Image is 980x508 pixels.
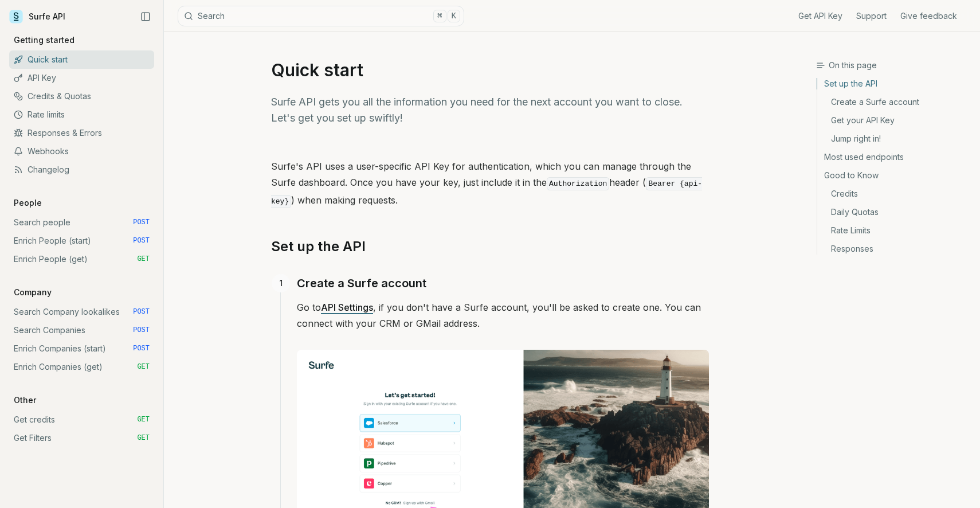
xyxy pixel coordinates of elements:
[817,148,971,166] a: Most used endpoints
[9,411,154,429] a: Get credits GET
[271,158,709,210] p: Surfe's API uses a user-specific API Key for authentication, which you can manage through the Sur...
[900,10,957,22] a: Give feedback
[9,213,154,232] a: Search people POST
[9,429,154,447] a: Get Filters GET
[9,124,154,142] a: Responses & Errors
[271,237,366,256] a: Set up the API
[9,250,154,268] a: Enrich People (get) GET
[817,93,971,111] a: Create a Surfe account
[817,111,971,130] a: Get your API Key
[297,274,426,292] a: Create a Surfe account
[9,34,79,46] p: Getting started
[9,303,154,321] a: Search Company lookalikes POST
[9,50,154,69] a: Quick start
[816,60,971,71] h3: On this page
[9,69,154,87] a: API Key
[133,326,150,335] span: POST
[9,87,154,105] a: Credits & Quotas
[9,287,56,298] p: Company
[9,394,41,406] p: Other
[271,94,709,126] p: Surfe API gets you all the information you need for the next account you want to close. Let's get...
[9,358,154,376] a: Enrich Companies (get) GET
[9,105,154,124] a: Rate limits
[547,177,609,190] code: Authorization
[321,302,373,313] a: API Settings
[297,299,709,331] p: Go to , if you don't have a Surfe account, you'll be asked to create one. You can connect with yo...
[9,197,46,209] p: People
[9,161,154,179] a: Changelog
[178,6,464,26] button: Search⌘K
[817,221,971,240] a: Rate Limits
[798,10,842,22] a: Get API Key
[448,10,460,22] kbd: K
[817,130,971,148] a: Jump right in!
[817,78,971,93] a: Set up the API
[133,236,150,245] span: POST
[9,232,154,250] a: Enrich People (start) POST
[856,10,887,22] a: Support
[133,218,150,227] span: POST
[433,10,446,22] kbd: ⌘
[137,415,150,424] span: GET
[9,321,154,339] a: Search Companies POST
[137,362,150,372] span: GET
[817,203,971,221] a: Daily Quotas
[817,240,971,255] a: Responses
[133,307,150,316] span: POST
[9,8,65,25] a: Surfe API
[817,166,971,185] a: Good to Know
[137,8,154,25] button: Collapse Sidebar
[9,142,154,161] a: Webhooks
[817,185,971,203] a: Credits
[137,433,150,443] span: GET
[271,60,709,80] h1: Quick start
[137,255,150,264] span: GET
[133,344,150,353] span: POST
[9,339,154,358] a: Enrich Companies (start) POST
